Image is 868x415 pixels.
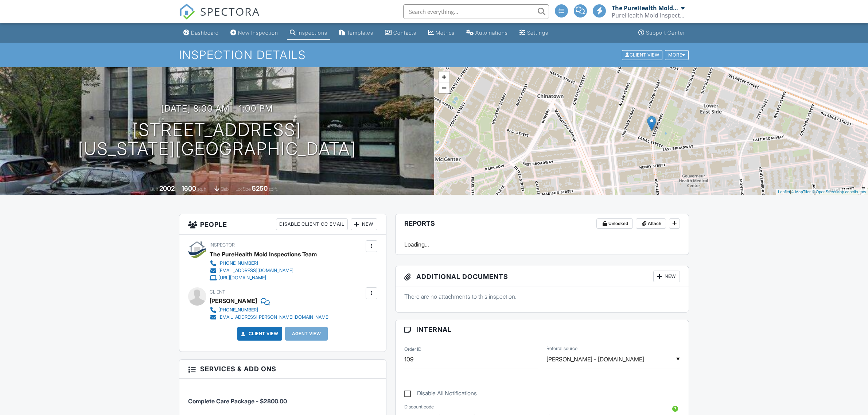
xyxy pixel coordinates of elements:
[475,30,508,36] div: Automations
[546,345,577,352] label: Referral source
[778,190,790,194] a: Leaflet
[776,189,868,195] div: |
[180,26,222,40] a: Dashboard
[179,360,386,379] h3: Services & Add ons
[351,218,377,230] div: New
[227,26,281,40] a: New Inspection
[252,185,268,192] div: 5250
[791,190,811,194] a: © MapTiler
[150,186,158,192] span: Built
[200,4,260,19] span: SPECTORA
[188,397,287,405] span: Complete Care Package - $2800.00
[336,26,376,40] a: Templates
[182,185,196,192] div: 1600
[210,306,330,314] a: [PHONE_NUMBER]
[393,30,416,36] div: Contacts
[188,384,377,411] li: Service: Complete Care Package
[396,266,689,287] h3: Additional Documents
[404,346,421,353] label: Order ID
[612,12,685,19] div: PureHealth Mold Inspections
[622,50,662,60] div: Client View
[812,190,866,194] a: © OpenStreetMap contributors
[347,30,373,36] div: Templates
[236,186,251,192] span: Lot Size
[635,26,688,40] a: Support Center
[210,314,330,321] a: [EMAIL_ADDRESS][PERSON_NAME][DOMAIN_NAME]
[210,242,235,248] span: Inspector
[425,26,458,40] a: Metrics
[527,30,548,36] div: Settings
[463,26,511,40] a: Automations (Basic)
[218,260,258,266] div: [PHONE_NUMBER]
[210,289,225,295] span: Client
[197,186,207,192] span: sq. ft.
[210,295,257,306] div: [PERSON_NAME]
[439,71,449,82] a: Zoom in
[403,4,549,19] input: Search everything...
[179,49,689,61] h1: Inspection Details
[404,390,477,399] label: Disable All Notifications
[646,30,685,36] div: Support Center
[517,26,551,40] a: Settings
[653,271,680,282] div: New
[161,104,273,113] h3: [DATE] 8:00 am - 1:00 pm
[269,186,278,192] span: sq.ft.
[218,307,258,313] div: [PHONE_NUMBER]
[221,186,229,192] span: slab
[404,404,434,410] label: Discount code
[179,4,195,20] img: The Best Home Inspection Software - Spectora
[382,26,419,40] a: Contacts
[287,26,330,40] a: Inspections
[218,314,330,320] div: [EMAIL_ADDRESS][PERSON_NAME][DOMAIN_NAME]
[240,330,279,337] a: Client View
[218,268,293,274] div: [EMAIL_ADDRESS][DOMAIN_NAME]
[210,260,311,267] a: [PHONE_NUMBER]
[238,30,278,36] div: New Inspection
[210,249,317,260] div: The PureHealth Mold Inspections Team
[210,267,311,274] a: [EMAIL_ADDRESS][DOMAIN_NAME]
[436,30,455,36] div: Metrics
[665,50,689,60] div: More
[159,185,175,192] div: 2002
[276,218,348,230] div: Disable Client CC Email
[218,275,266,281] div: [URL][DOMAIN_NAME]
[179,214,386,235] h3: People
[191,30,219,36] div: Dashboard
[297,30,327,36] div: Inspections
[621,52,664,57] a: Client View
[396,320,689,339] h3: Internal
[439,82,449,93] a: Zoom out
[179,10,260,25] a: SPECTORA
[78,120,356,159] h1: [STREET_ADDRESS] [US_STATE][GEOGRAPHIC_DATA]
[404,292,680,300] p: There are no attachments to this inspection.
[210,274,311,282] a: [URL][DOMAIN_NAME]
[612,4,679,12] div: The PureHealth Mold Inspections Team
